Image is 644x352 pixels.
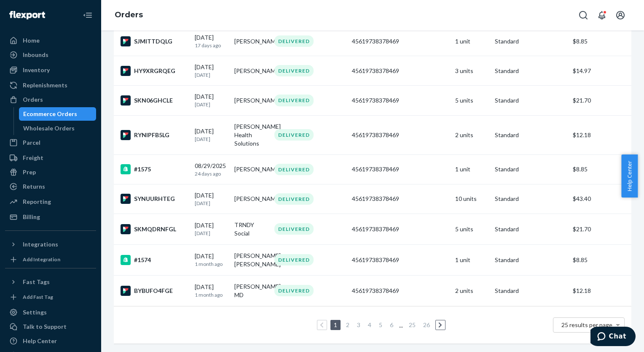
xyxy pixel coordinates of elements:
[344,321,351,328] a: Page 2
[121,66,188,76] div: HY9XRGRQEG
[231,244,271,275] td: [PERSON_NAME]-[PERSON_NAME]
[195,191,228,207] div: [DATE]
[19,122,97,135] a: Wholesale Orders
[452,154,491,184] td: 1 unit
[5,238,96,251] button: Integrations
[5,210,96,224] a: Billing
[23,51,48,59] div: Inbounds
[352,131,449,139] div: 45619738378469
[23,213,40,221] div: Billing
[452,115,491,154] td: 2 units
[452,275,491,306] td: 2 units
[452,214,491,244] td: 5 units
[495,225,566,233] p: Standard
[121,286,188,296] div: BYBUFO4FGE
[5,93,96,106] a: Orders
[195,221,228,237] div: [DATE]
[5,334,96,348] a: Help Center
[274,129,314,141] div: DELIVERED
[5,275,96,289] button: Fast Tags
[5,165,96,179] a: Prep
[355,321,362,328] a: Page 3
[23,95,43,104] div: Orders
[23,138,40,147] div: Parcel
[352,165,449,173] div: 45619738378469
[612,7,629,24] button: Open account menu
[274,254,314,265] div: DELIVERED
[495,165,566,173] p: Standard
[195,260,228,268] p: 1 month ago
[231,27,271,56] td: [PERSON_NAME]
[195,252,228,268] div: [DATE]
[108,3,150,27] ol: breadcrumbs
[407,321,417,328] a: Page 25
[352,195,449,203] div: 45619738378469
[366,321,373,328] a: Page 4
[23,124,75,133] div: Wholesale Orders
[5,79,96,92] a: Replenishments
[569,86,631,115] td: $21.70
[5,292,96,302] a: Add Fast Tag
[231,275,271,306] td: [PERSON_NAME] MD
[5,151,96,165] a: Freight
[23,322,67,331] div: Talk to Support
[399,320,403,330] li: ...
[274,285,314,296] div: DELIVERED
[452,86,491,115] td: 5 units
[5,306,96,319] a: Settings
[9,11,45,19] img: Flexport logo
[121,36,188,46] div: SJMITTDQLG
[231,184,271,214] td: [PERSON_NAME]
[23,110,77,118] div: Ecommerce Orders
[195,42,228,49] p: 17 days ago
[23,278,50,286] div: Fast Tags
[352,225,449,233] div: 45619738378469
[452,56,491,86] td: 3 units
[121,224,188,234] div: SKMQDRNFGL
[569,275,631,306] td: $12.18
[274,95,314,106] div: DELIVERED
[115,10,143,19] a: Orders
[561,321,612,328] span: 25 results per page
[495,195,566,203] p: Standard
[495,256,566,264] p: Standard
[5,195,96,208] a: Reporting
[231,154,271,184] td: [PERSON_NAME]
[195,170,228,177] p: 24 days ago
[621,154,638,198] button: Help Center
[274,223,314,235] div: DELIVERED
[452,184,491,214] td: 10 units
[121,130,188,140] div: RYNIPFB5LG
[195,162,228,177] div: 08/29/2025
[569,184,631,214] td: $43.40
[121,95,188,106] div: SKN06GHCLE
[495,96,566,105] p: Standard
[5,136,96,149] a: Parcel
[23,308,47,317] div: Settings
[121,164,188,174] div: #1575
[569,214,631,244] td: $21.70
[495,287,566,295] p: Standard
[23,154,43,162] div: Freight
[231,56,271,86] td: [PERSON_NAME]
[352,256,449,264] div: 45619738378469
[5,320,96,333] button: Talk to Support
[195,33,228,49] div: [DATE]
[569,56,631,86] td: $14.97
[23,240,58,249] div: Integrations
[195,101,228,108] p: [DATE]
[231,86,271,115] td: [PERSON_NAME]
[23,337,57,345] div: Help Center
[195,230,228,237] p: [DATE]
[452,244,491,275] td: 1 unit
[377,321,384,328] a: Page 5
[274,65,314,76] div: DELIVERED
[79,7,96,24] button: Close Navigation
[195,127,228,143] div: [DATE]
[569,154,631,184] td: $8.85
[5,63,96,77] a: Inventory
[274,164,314,175] div: DELIVERED
[5,34,96,47] a: Home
